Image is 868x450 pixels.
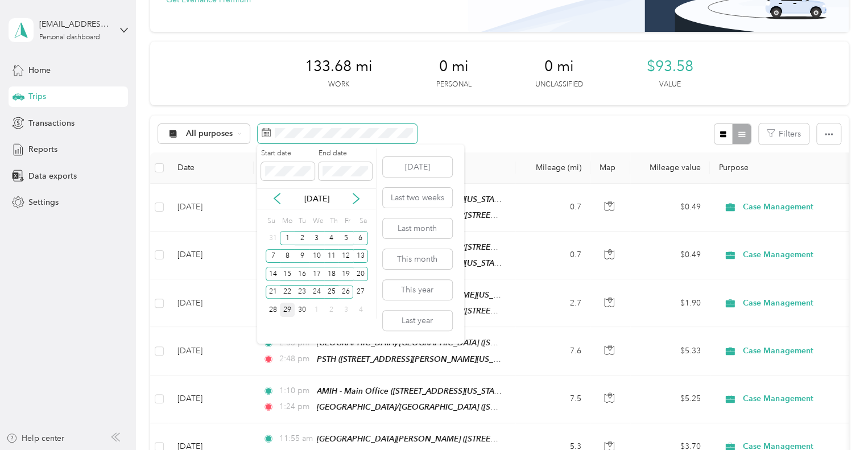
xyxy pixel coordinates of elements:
span: Case Management [743,249,847,261]
span: Settings [28,196,59,208]
span: Transactions [28,117,75,129]
span: 11:55 am [279,432,311,445]
div: 29 [280,303,295,317]
span: All purposes [186,130,233,138]
td: $5.33 [630,327,710,375]
span: Trips [28,90,46,102]
span: Data exports [28,170,77,182]
span: Home [28,64,51,76]
div: Th [328,213,338,229]
div: 28 [266,303,280,317]
span: 1:24 pm [279,401,311,413]
div: 18 [324,267,339,281]
p: Personal [436,80,472,90]
div: 7 [266,249,280,263]
button: Last two weeks [383,188,452,208]
div: Mo [280,213,293,229]
th: Date [168,152,254,184]
div: 21 [266,285,280,299]
td: [DATE] [168,184,254,232]
div: 24 [309,285,324,299]
span: 133.68 mi [305,57,373,76]
span: 2:48 pm [279,353,311,365]
span: AMIH - Main Office ([STREET_ADDRESS][US_STATE]) [317,386,507,396]
th: Map [590,152,630,184]
div: 1 [280,231,295,245]
td: [DATE] [168,327,254,375]
div: Tu [296,213,307,229]
div: 19 [338,267,353,281]
label: Start date [261,148,315,159]
div: 3 [338,303,353,317]
td: 7.5 [515,375,590,423]
span: Case Management [743,297,847,309]
span: PSTH ([STREET_ADDRESS][PERSON_NAME][US_STATE]) [317,354,519,364]
th: Mileage value [630,152,710,184]
td: 0.7 [515,184,590,232]
iframe: Everlance-gr Chat Button Frame [804,386,868,450]
span: Case Management [743,393,847,405]
div: 17 [309,267,324,281]
p: Work [328,80,349,90]
div: 12 [338,249,353,263]
div: 2 [324,303,339,317]
button: Filters [759,123,809,145]
p: Value [659,80,681,90]
div: 5 [338,231,353,245]
td: [DATE] [168,375,254,423]
div: 8 [280,249,295,263]
div: 22 [280,285,295,299]
span: $93.58 [647,57,693,76]
div: 15 [280,267,295,281]
button: Help center [6,432,64,444]
div: 1 [309,303,324,317]
label: End date [319,148,372,159]
div: 3 [309,231,324,245]
p: [DATE] [293,193,341,205]
span: Case Management [743,345,847,357]
div: Personal dashboard [39,34,100,41]
span: 0 mi [544,57,574,76]
td: $1.90 [630,279,710,327]
div: Sa [357,213,368,229]
div: 4 [324,231,339,245]
div: 27 [353,285,368,299]
div: [EMAIL_ADDRESS][DOMAIN_NAME] [39,18,110,30]
span: 0 mi [439,57,469,76]
div: 14 [266,267,280,281]
div: 20 [353,267,368,281]
td: 2.7 [515,279,590,327]
div: Fr [342,213,353,229]
span: Reports [28,143,57,155]
span: Case Management [743,201,847,213]
span: [PERSON_NAME][GEOGRAPHIC_DATA] ([STREET_ADDRESS][PERSON_NAME][US_STATE]) [317,242,643,252]
div: 4 [353,303,368,317]
div: 6 [353,231,368,245]
div: 11 [324,249,339,263]
div: 25 [324,285,339,299]
button: This year [383,280,452,300]
div: 23 [295,285,309,299]
div: 26 [338,285,353,299]
th: Mileage (mi) [515,152,590,184]
span: [PERSON_NAME][GEOGRAPHIC_DATA] ([STREET_ADDRESS][PERSON_NAME][US_STATE]) [317,306,643,316]
span: [PERSON_NAME][GEOGRAPHIC_DATA] ([STREET_ADDRESS][PERSON_NAME][US_STATE]) [317,210,643,220]
td: $0.49 [630,184,710,232]
td: 0.7 [515,232,590,279]
span: [GEOGRAPHIC_DATA]/[GEOGRAPHIC_DATA] ([STREET_ADDRESS][US_STATE]) [317,402,597,412]
div: 2 [295,231,309,245]
p: Unclassified [535,80,583,90]
div: 9 [295,249,309,263]
button: This month [383,249,452,269]
button: Last year [383,311,452,331]
button: Last month [383,218,452,238]
div: 13 [353,249,368,263]
span: [GEOGRAPHIC_DATA][PERSON_NAME] ([STREET_ADDRESS][PERSON_NAME][US_STATE]) [317,434,643,444]
td: [DATE] [168,232,254,279]
td: $5.25 [630,375,710,423]
div: 10 [309,249,324,263]
div: We [311,213,324,229]
span: 1:10 pm [279,385,311,397]
div: 16 [295,267,309,281]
